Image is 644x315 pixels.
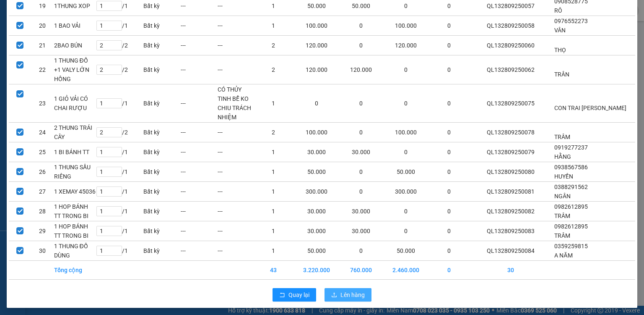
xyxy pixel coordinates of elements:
span: 0982612895 [554,223,588,230]
td: CÓ THỦY TINH BỂ KO CHIU TRÁCH NHIỆM [217,84,254,123]
td: 2 [254,36,292,55]
td: --- [180,182,218,202]
td: 1 BAO VẢI [54,16,96,36]
td: / 1 [96,162,143,182]
td: 0 [430,162,467,182]
td: --- [217,202,254,221]
td: 0 [430,16,467,36]
span: rollback [279,292,285,299]
td: --- [217,221,254,241]
span: 0919277237 [554,144,588,151]
button: uploadLên hàng [325,288,371,302]
td: 0 [430,36,467,55]
td: Bất kỳ [143,123,180,142]
td: 30.000 [341,221,381,241]
td: / 1 [96,84,143,123]
td: 120.000 [292,36,341,55]
td: 29 [31,221,53,241]
span: A NĂM [554,252,572,259]
span: upload [331,292,337,299]
td: 300.000 [381,182,430,202]
td: 0 [430,55,467,84]
td: 1 [254,142,292,162]
span: RÔ [554,7,562,14]
td: 1 THUNG SẦU RIÊNG [54,162,96,182]
td: 50.000 [381,162,430,182]
td: --- [180,241,218,261]
td: Bất kỳ [143,36,180,55]
td: 0 [430,84,467,123]
td: / 1 [96,182,143,202]
td: Bất kỳ [143,84,180,123]
td: --- [180,55,218,84]
td: --- [180,162,218,182]
td: 2 [254,55,292,84]
td: 1 [254,16,292,36]
td: 3.220.000 [292,261,341,280]
td: 0 [430,241,467,261]
td: 0 [381,55,430,84]
td: 1 THUNG ĐỒ DÙNG [54,241,96,261]
td: 50.000 [381,241,430,261]
td: 0 [341,182,381,202]
td: 43 [254,261,292,280]
td: 0 [430,142,467,162]
span: TRÂN [554,71,569,78]
td: 1 [254,202,292,221]
td: --- [217,142,254,162]
td: 1 [254,162,292,182]
td: / 1 [96,241,143,261]
td: --- [217,162,254,182]
td: 30.000 [292,202,341,221]
td: 1 HOP BÁNH TT TRONG BI [54,202,96,221]
td: 28 [31,202,53,221]
td: 1 [254,221,292,241]
td: 120.000 [292,55,341,84]
td: 100.000 [292,123,341,142]
td: --- [180,123,218,142]
td: 2BAO BÚN [54,36,96,55]
td: QL132809250079 [467,142,554,162]
td: 1 GIỎ VẢI CÓ CHAI RƯỢU [54,84,96,123]
td: --- [180,221,218,241]
td: --- [217,55,254,84]
td: Bất kỳ [143,182,180,202]
td: 1 XEMAY 45036 [54,182,96,202]
td: / 1 [96,202,143,221]
td: 1 HOP BÁNH TT TRONG BI [54,221,96,241]
td: 2 [254,123,292,142]
td: 0 [430,221,467,241]
td: 120.000 [381,36,430,55]
td: --- [217,16,254,36]
span: VÂN [554,27,566,34]
td: Bất kỳ [143,162,180,182]
td: 120.000 [341,55,381,84]
td: --- [180,142,218,162]
td: --- [180,36,218,55]
td: 0 [430,123,467,142]
span: TRÂM [554,134,570,140]
td: / 1 [96,16,143,36]
td: --- [217,36,254,55]
td: / 1 [96,142,143,162]
td: / 1 [96,221,143,241]
td: 300.000 [292,182,341,202]
td: 50.000 [292,162,341,182]
td: 20 [31,16,53,36]
span: HẰNG [554,153,571,160]
td: Bất kỳ [143,55,180,84]
td: 0 [341,123,381,142]
td: 1 [254,84,292,123]
td: 30 [31,241,53,261]
td: 760.000 [341,261,381,280]
td: QL132809250084 [467,241,554,261]
td: QL132809250060 [467,36,554,55]
td: 22 [31,55,53,84]
td: 2 THUNG TRÁI CÂY [54,123,96,142]
td: 50.000 [292,241,341,261]
td: 1 [254,241,292,261]
span: 0982612895 [554,203,588,210]
td: 30.000 [341,142,381,162]
td: 0 [381,202,430,221]
td: --- [217,182,254,202]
